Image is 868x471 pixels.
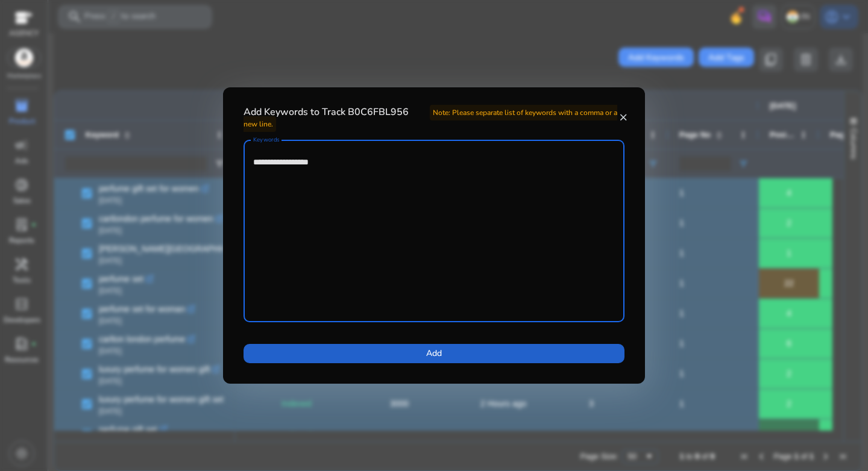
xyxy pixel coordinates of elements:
[253,136,280,144] mat-label: Keywords
[244,105,617,132] span: Note: Please separate list of keywords with a comma or a new line.
[244,107,618,129] h4: Add Keywords to Track B0C6FBL956
[618,112,628,123] mat-icon: close
[426,347,442,360] span: Add
[244,344,624,363] button: Add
